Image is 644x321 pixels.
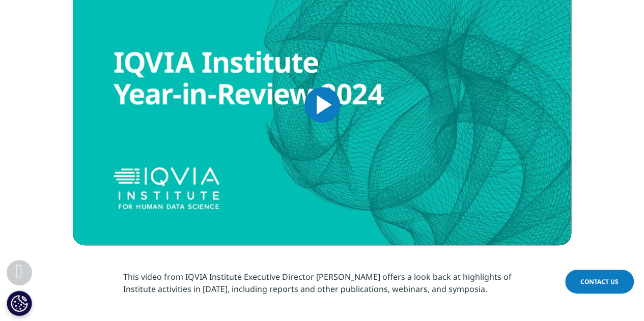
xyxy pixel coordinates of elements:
p: This video from IQVIA Institute Executive Director [PERSON_NAME] offers a look back at highlights... [123,271,521,303]
span: Contact Us [580,277,619,286]
button: Play Video [304,87,340,123]
button: Cookie 設定 [7,290,32,316]
a: Contact Us [565,270,634,294]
